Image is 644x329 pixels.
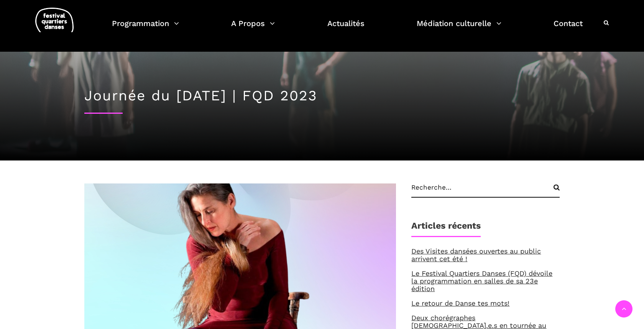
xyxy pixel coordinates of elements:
[411,299,509,307] a: Le retour de Danse tes mots!
[35,8,74,39] img: logo-fqd-med
[327,17,365,39] a: Actualités
[411,183,560,198] input: Recherche...
[411,221,481,237] h1: Articles récents
[84,87,560,104] h3: Journée du [DATE] | FQD 2023
[231,17,275,39] a: A Propos
[554,17,583,39] a: Contact
[411,247,541,263] a: Des Visites dansées ouvertes au public arrivent cet été !
[112,17,179,39] a: Programmation
[411,269,552,293] a: Le Festival Quartiers Danses (FQD) dévoile la programmation en salles de sa 23e édition
[417,17,501,39] a: Médiation culturelle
